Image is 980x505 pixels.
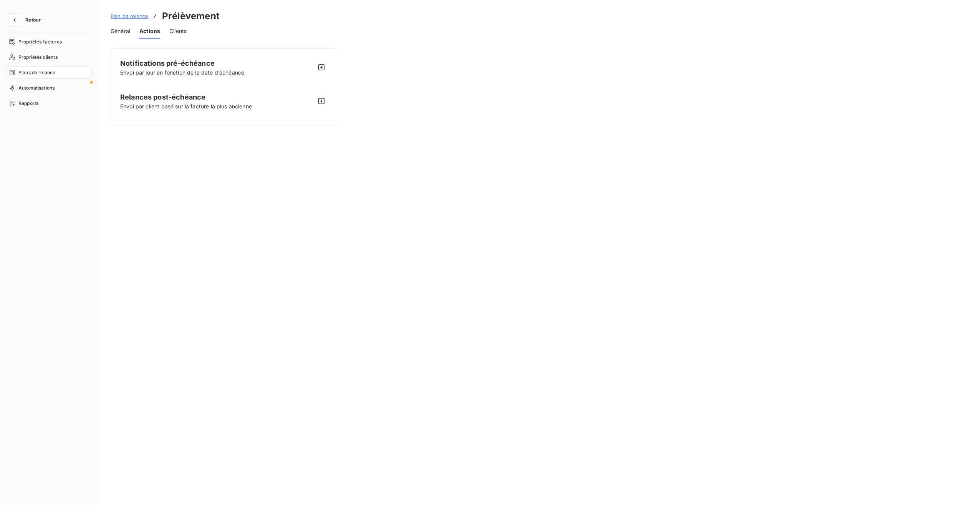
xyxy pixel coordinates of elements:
[6,36,92,48] a: Propriétés factures
[120,69,244,76] span: Envoi par jour en fonction de la date d’échéance
[6,97,92,110] a: Rapports
[18,54,58,61] span: Propriétés clients
[111,13,148,19] span: Plan de relance
[18,100,38,107] span: Rapports
[111,27,130,35] span: Général
[18,69,55,76] span: Plans de relance
[120,102,315,110] span: Envoi par client basé sur la facture la plus ancienne
[111,12,148,20] a: Plan de relance
[139,27,160,35] span: Actions
[120,92,315,102] span: Relances post-échéance
[6,14,47,26] button: Retour
[169,27,187,35] span: Clients
[954,479,972,497] iframe: Intercom live chat
[6,82,92,94] a: Automatisations
[18,38,62,45] span: Propriétés factures
[18,85,55,91] span: Automatisations
[162,9,220,23] h3: Prélèvement
[120,59,215,67] span: Notifications pré-échéance
[6,51,92,63] a: Propriétés clients
[25,18,41,22] span: Retour
[6,66,92,79] a: Plans de relance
